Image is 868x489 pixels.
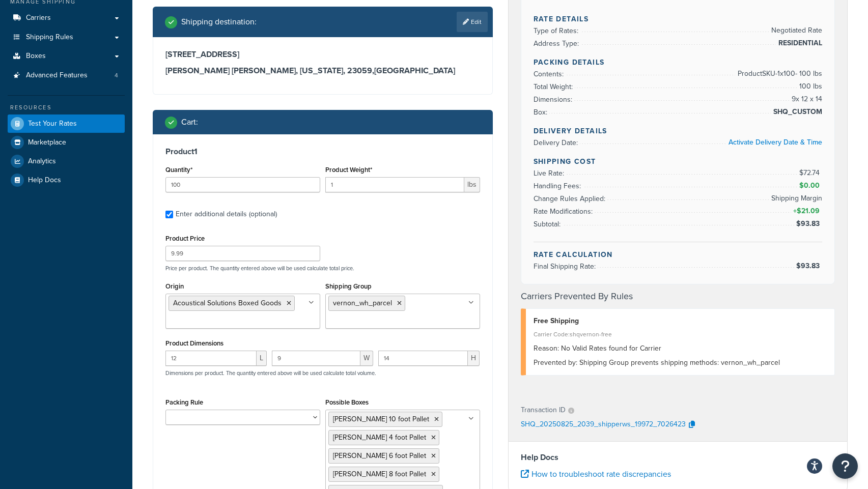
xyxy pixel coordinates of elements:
span: SHQ_CUSTOM [771,106,822,118]
div: No Valid Rates found for Carrier [534,341,827,356]
p: Price per product. The quantity entered above will be used calculate total price. [163,265,483,272]
span: $0.00 [799,180,822,191]
div: Shipping Group prevents shipping methods: vernon_wh_parcel [534,356,827,370]
span: Address Type: [534,38,581,49]
button: Open Resource Center [832,453,858,479]
span: RESIDENTIAL [776,37,822,49]
span: Type of Rates: [534,25,581,36]
span: Box: [534,107,550,118]
a: Analytics [8,152,125,170]
label: Product Dimensions [165,339,223,347]
h4: Delivery Details [534,126,823,136]
span: lbs [464,177,480,192]
span: Marketplace [28,138,66,147]
span: [PERSON_NAME] 10 foot Pallet [333,414,429,424]
li: Advanced Features [8,66,125,85]
a: Shipping Rules [8,28,125,47]
h4: Rate Details [534,14,823,24]
h3: [PERSON_NAME] [PERSON_NAME], [US_STATE], 23059 , [GEOGRAPHIC_DATA] [165,66,480,76]
h3: Product 1 [165,147,480,157]
span: Advanced Features [26,71,88,80]
span: $72.74 [799,167,822,178]
h4: Shipping Cost [534,156,823,167]
a: Help Docs [8,171,125,189]
span: Analytics [28,157,56,166]
label: Product Weight* [325,166,372,174]
span: [PERSON_NAME] 6 foot Pallet [333,450,426,461]
span: 4 [115,71,118,80]
p: Dimensions per product. The quantity entered above will be used calculate total volume. [163,369,376,377]
a: Activate Delivery Date & Time [729,137,822,148]
span: Final Shipping Rate: [534,261,598,272]
span: Subtotal: [534,219,563,229]
p: SHQ_20250825_2039_shipperws_19972_7026423 [521,417,686,433]
a: Marketplace [8,133,125,152]
h2: Cart : [181,118,198,127]
div: Free Shipping [534,314,827,328]
span: Reason: [534,343,559,354]
a: Edit [457,12,488,32]
h4: Help Docs [521,451,835,464]
span: Dimensions: [534,94,575,105]
h4: Packing Details [534,57,823,68]
label: Quantity* [165,166,192,174]
span: 100 lbs [797,80,822,93]
span: Contents: [534,69,566,79]
span: + [791,205,822,217]
h3: [STREET_ADDRESS] [165,49,480,60]
span: $21.09 [797,206,822,216]
span: vernon_wh_parcel [333,298,392,308]
label: Product Price [165,235,205,242]
span: $93.83 [796,218,822,229]
label: Possible Boxes [325,398,369,406]
label: Packing Rule [165,398,203,406]
div: Carrier Code: shqvernon-free [534,327,827,341]
h4: Carriers Prevented By Rules [521,290,835,303]
span: Carriers [26,14,51,22]
span: [PERSON_NAME] 4 foot Pallet [333,432,426,443]
span: 9 x 12 x 14 [789,93,822,105]
a: Advanced Features4 [8,66,125,85]
span: Product SKU-1 x 100 - 100 lbs [735,68,822,80]
a: Boxes [8,47,125,66]
span: H [468,351,480,366]
a: How to troubleshoot rate discrepancies [521,468,671,480]
span: Handling Fees: [534,181,583,191]
div: Enter additional details (optional) [176,207,277,221]
label: Shipping Group [325,282,372,290]
span: Negotiated Rate [769,24,822,37]
a: Test Your Rates [8,114,125,133]
span: Boxes [26,52,46,61]
span: $93.83 [796,261,822,271]
h2: Shipping destination : [181,17,257,26]
span: [PERSON_NAME] 8 foot Pallet [333,469,426,479]
span: Acoustical Solutions Boxed Goods [173,298,282,308]
span: Live Rate: [534,168,567,179]
span: Total Weight: [534,81,575,92]
div: Resources [8,103,125,112]
span: Test Your Rates [28,120,77,128]
input: 0.00 [325,177,464,192]
span: Delivery Date: [534,137,580,148]
a: Carriers [8,9,125,27]
h4: Rate Calculation [534,249,823,260]
p: Transaction ID [521,403,566,417]
label: Origin [165,282,184,290]
span: L [257,351,267,366]
span: Shipping Rules [26,33,73,42]
input: 0.0 [165,177,320,192]
input: Enter additional details (optional) [165,211,173,218]
span: Prevented by: [534,357,577,368]
span: Rate Modifications: [534,206,595,217]
span: Help Docs [28,176,61,185]
span: W [360,351,373,366]
span: Shipping Margin [769,192,822,205]
span: Change Rules Applied: [534,193,608,204]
